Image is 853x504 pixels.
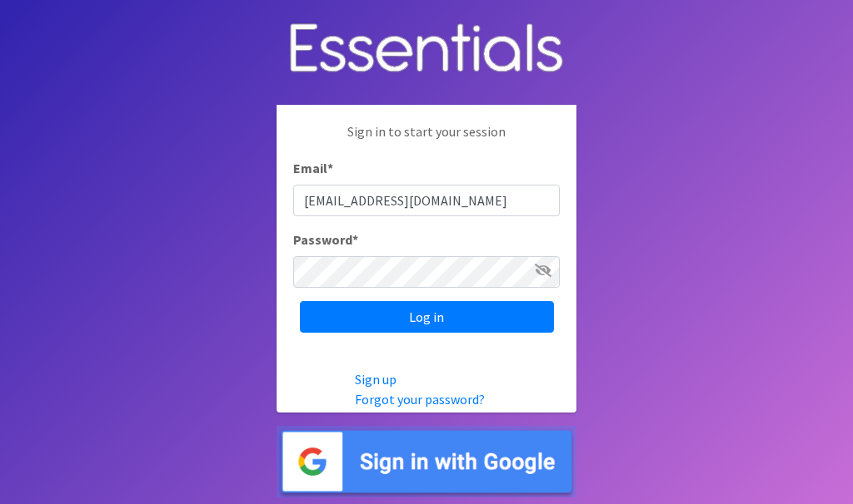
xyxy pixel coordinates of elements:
abbr: required [327,160,333,176]
a: Sign up [355,371,397,388]
label: Email [293,158,333,178]
img: Sign in with Google [277,426,576,498]
abbr: required [352,231,358,248]
img: Human Essentials [277,7,576,92]
a: Forgot your password? [355,391,485,408]
p: Sign in to start your session [293,121,560,158]
input: Log in [300,301,554,333]
label: Password [293,230,358,250]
